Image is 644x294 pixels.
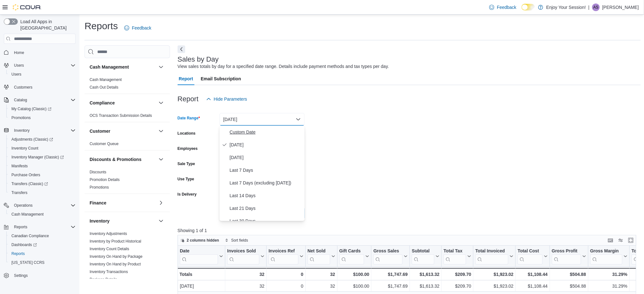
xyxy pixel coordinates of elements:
a: Settings [11,272,30,279]
button: Reports [6,249,78,258]
span: OCS Transaction Submission Details [90,113,152,118]
h3: Customer [90,128,110,134]
button: Inventory [1,126,78,135]
button: Users [1,61,78,70]
div: 32 [308,282,335,290]
a: Inventory Transactions [90,270,128,274]
button: Total Cost [518,248,547,264]
h3: Report [178,95,199,103]
span: Inventory [14,128,30,133]
a: Dashboards [6,240,78,249]
button: Gift Cards [339,248,369,264]
button: Cash Management [157,63,165,71]
span: Settings [14,273,28,278]
button: Display options [617,237,625,244]
div: Total Invoiced [475,248,508,264]
button: Inventory [90,218,156,224]
div: Gross Margin [590,248,622,254]
span: Promotions [9,114,76,122]
span: Reports [11,251,25,256]
span: Last 7 Days [230,166,302,174]
a: Cash Management [90,77,122,82]
h3: Sales by Day [178,56,219,63]
a: Purchase Orders [9,171,43,179]
span: Feedback [497,4,516,10]
span: Washington CCRS [9,259,76,266]
button: Inventory [157,217,165,225]
span: Reports [14,224,27,230]
span: Report [179,72,193,85]
a: Home [11,49,27,57]
div: $1,613.32 [412,282,439,290]
p: Enjoy Your Session! [546,3,586,11]
span: Catalog [14,97,27,103]
button: Transfers [6,188,78,197]
a: My Catalog (Classic) [6,104,78,113]
label: Is Delivery [178,192,197,197]
button: Gross Margin [590,248,627,264]
span: Reports [9,250,76,257]
span: Dashboards [11,242,37,247]
a: Users [9,70,24,78]
div: Invoices Ref [268,248,298,254]
span: [DATE] [230,154,302,161]
a: Package Details [90,277,117,282]
a: Discounts [90,170,106,174]
button: Discounts & Promotions [90,156,156,163]
div: Discounts & Promotions [85,168,170,194]
span: Sort fields [231,238,248,243]
a: Adjustments (Classic) [9,136,56,143]
button: [DATE] [220,113,305,126]
a: OCS Transaction Submission Details [90,113,152,118]
span: Inventory On Hand by Product [90,262,141,267]
div: Date [180,248,218,254]
span: My Catalog (Classic) [11,106,51,111]
button: Purchase Orders [6,170,78,179]
span: Catalog [11,96,76,104]
label: Date Range [178,116,200,121]
button: Manifests [6,162,78,170]
span: Cash Management [90,77,122,82]
a: Promotions [9,114,33,122]
span: AS [593,3,599,11]
button: Catalog [11,96,30,104]
div: Gross Sales [373,248,403,254]
button: Total Tax [444,248,471,264]
a: Inventory Count [9,144,41,152]
div: $1,108.44 [518,271,547,278]
div: Invoices Ref [268,248,298,264]
div: View sales totals by day for a specified date range. Details include payment methods and tax type... [178,63,389,70]
div: $100.00 [339,271,369,278]
a: Inventory Count Details [90,247,129,251]
span: [DATE] [230,141,302,149]
button: Compliance [90,100,156,106]
button: Gross Profit [552,248,586,264]
button: Total Invoiced [475,248,513,264]
div: Date [180,248,218,264]
a: [US_STATE] CCRS [9,259,47,266]
div: Gross Sales [373,248,403,264]
button: Invoices Sold [227,248,264,264]
span: Custom Date [230,128,302,136]
div: 31.29% [590,282,627,290]
div: $504.88 [552,282,586,290]
button: Customer [90,128,156,134]
div: $1,747.69 [373,282,408,290]
div: $1,923.02 [475,282,513,290]
div: $1,613.32 [412,271,439,278]
a: Cash Management [9,210,46,218]
div: Gross Margin [590,248,622,264]
button: Operations [11,202,35,209]
a: My Catalog (Classic) [9,105,54,113]
button: Discounts & Promotions [157,156,165,163]
div: Total Tax [444,248,466,264]
span: Users [14,63,24,68]
span: Canadian Compliance [9,232,76,240]
div: Total Cost [518,248,542,254]
button: Settings [1,271,78,280]
span: Inventory On Hand by Package [90,254,143,259]
span: Promotion Details [90,177,120,182]
span: Canadian Compliance [11,233,49,238]
p: [PERSON_NAME] [602,3,639,11]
